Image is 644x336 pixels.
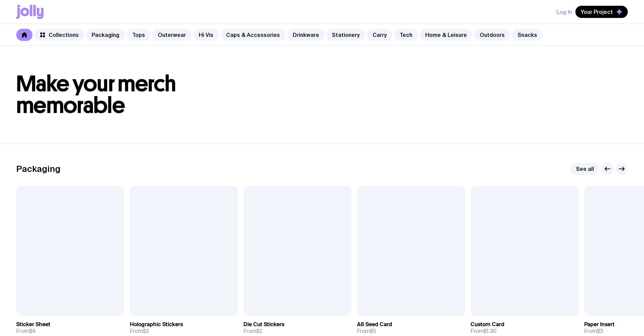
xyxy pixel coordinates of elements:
[16,321,50,328] h3: Sticker Sheet
[474,29,510,41] a: Outdoors
[571,163,599,175] a: See all
[130,328,149,335] span: From
[127,29,150,41] a: Tops
[256,328,262,335] span: $2
[357,321,392,328] h3: A6 Seed Card
[287,29,325,41] a: Drinkware
[357,328,376,335] span: From
[34,29,84,41] a: Collections
[471,321,504,328] h3: Custom Card
[420,29,472,41] a: Home & Leisure
[243,328,262,335] span: From
[584,328,603,335] span: From
[193,29,219,41] a: Hi Vis
[370,328,376,335] span: $5
[512,29,543,41] a: Snacks
[556,6,572,18] button: Log In
[471,328,497,335] span: From
[86,29,125,41] a: Packaging
[29,328,35,335] span: $4
[581,8,613,15] span: Your Project
[152,29,191,41] a: Outerwear
[243,321,284,328] h3: Die Cut Stickers
[49,31,79,38] span: Collections
[483,328,497,335] span: $1.30
[221,29,285,41] a: Caps & Accessories
[584,321,615,328] h3: Paper Insert
[597,328,603,335] span: $3
[394,29,418,41] a: Tech
[16,164,61,174] h2: Packaging
[575,6,628,18] button: Your Project
[327,29,365,41] a: Stationery
[16,70,176,119] span: Make your merch memorable
[16,328,35,335] span: From
[367,29,392,41] a: Carry
[143,328,149,335] span: $3
[130,321,183,328] h3: Holographic Stickers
